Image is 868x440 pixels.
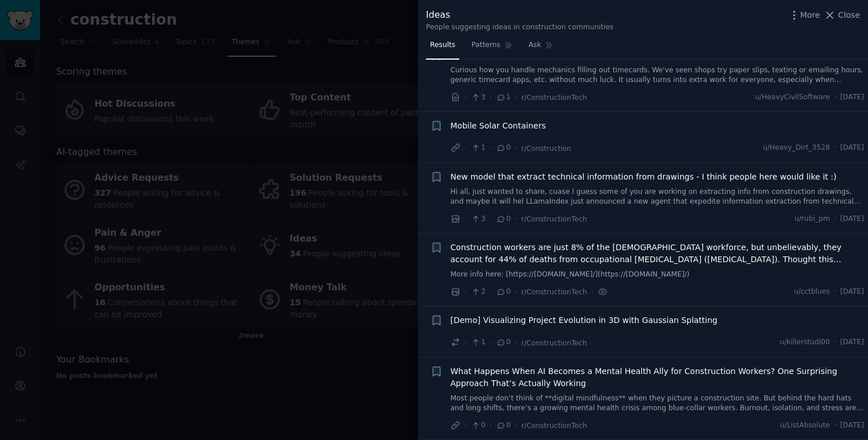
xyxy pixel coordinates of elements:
[471,92,485,103] span: 3
[464,142,467,154] span: ·
[451,314,718,326] a: [Demo] Visualizing Project Evolution in 3D with Gaussian Splatting
[591,286,594,298] span: ·
[471,214,485,224] span: 3
[464,419,467,431] span: ·
[834,143,836,153] span: ·
[515,337,517,349] span: ·
[496,420,510,431] span: 0
[840,92,864,103] span: [DATE]
[834,420,836,431] span: ·
[496,214,510,224] span: 0
[467,36,516,60] a: Patterns
[755,92,830,103] span: u/HeavyCivilSoftware
[529,40,541,50] span: Ask
[451,187,865,207] a: Hi all, just wanted to share, cuase I guess some of you are working on extracting info from const...
[834,337,836,348] span: ·
[515,91,517,103] span: ·
[838,9,860,21] span: Close
[800,9,820,21] span: More
[840,143,864,153] span: [DATE]
[451,171,837,183] a: New model that extract technical information from drawings - I think people here would like it :)
[471,143,485,153] span: 1
[490,142,492,154] span: ·
[824,9,860,21] button: Close
[521,288,587,296] span: r/ConstructionTech
[490,419,492,431] span: ·
[834,214,836,224] span: ·
[515,419,517,431] span: ·
[426,36,459,60] a: Results
[780,420,830,431] span: u/ListAbsolute
[840,337,864,348] span: [DATE]
[840,420,864,431] span: [DATE]
[496,92,510,103] span: 1
[464,286,467,298] span: ·
[788,9,820,21] button: More
[521,339,587,347] span: r/ConstructionTech
[496,337,510,348] span: 0
[451,270,865,280] a: More info here: [https://[DOMAIN_NAME]/](https://[DOMAIN_NAME]/)
[515,142,517,154] span: ·
[795,214,830,224] span: u/rubi_pm
[464,337,467,349] span: ·
[471,337,485,348] span: 1
[451,120,546,132] a: Mobile Solar Containers
[794,287,830,297] span: u/cctblues
[521,422,587,430] span: r/ConstructionTech
[840,214,864,224] span: [DATE]
[451,394,865,414] a: Most people don’t think of **digital mindfulness** when they picture a construction site. But beh...
[840,287,864,297] span: [DATE]
[521,94,587,102] span: r/ConstructionTech
[521,145,571,153] span: r/Construction
[471,287,485,297] span: 2
[834,92,836,103] span: ·
[451,242,865,266] a: Construction workers are just 8% of the [DEMOGRAPHIC_DATA] workforce, but unbelievably, they acco...
[490,213,492,225] span: ·
[780,337,830,348] span: u/killerstudi00
[521,215,587,223] span: r/ConstructionTech
[451,365,865,390] a: What Happens When AI Becomes a Mental Health Ally for Construction Workers? One Surprising Approa...
[496,287,510,297] span: 0
[515,213,517,225] span: ·
[451,65,865,85] a: Curious how you handle mechanics filling out timecards. We've seen shops try paper slips, texting...
[464,91,467,103] span: ·
[834,287,836,297] span: ·
[471,40,500,50] span: Patterns
[525,36,557,60] a: Ask
[471,420,485,431] span: 0
[426,22,614,33] div: People suggesting ideas in construction communities
[490,337,492,349] span: ·
[464,213,467,225] span: ·
[426,8,614,22] div: Ideas
[430,40,455,50] span: Results
[496,143,510,153] span: 0
[515,286,517,298] span: ·
[490,286,492,298] span: ·
[763,143,830,153] span: u/Heavy_Dirt_3528
[490,91,492,103] span: ·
